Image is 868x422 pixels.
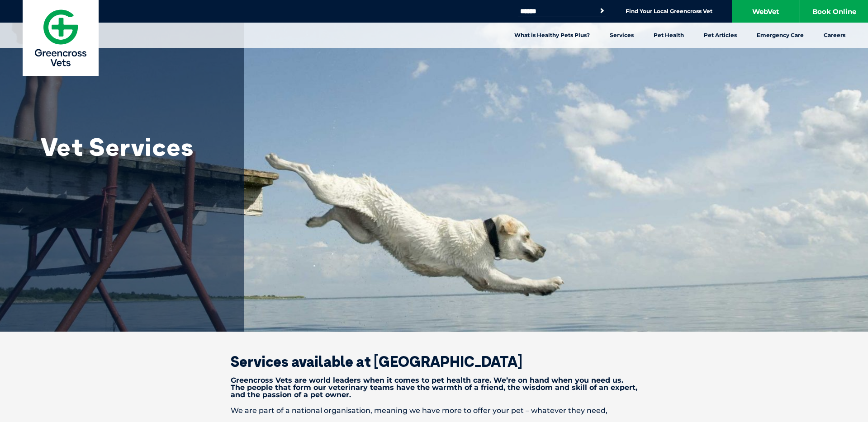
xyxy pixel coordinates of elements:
[694,23,747,48] a: Pet Articles
[600,23,644,48] a: Services
[747,23,814,48] a: Emergency Care
[199,354,669,369] h2: Services available at [GEOGRAPHIC_DATA]
[231,376,637,399] strong: Greencross Vets are world leaders when it comes to pet health care. We’re on hand when you need u...
[504,23,600,48] a: What is Healthy Pets Plus?
[626,8,712,15] a: Find Your Local Greencross Vet
[41,133,222,160] h1: Vet Services
[814,23,855,48] a: Careers
[644,23,694,48] a: Pet Health
[598,6,607,15] button: Search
